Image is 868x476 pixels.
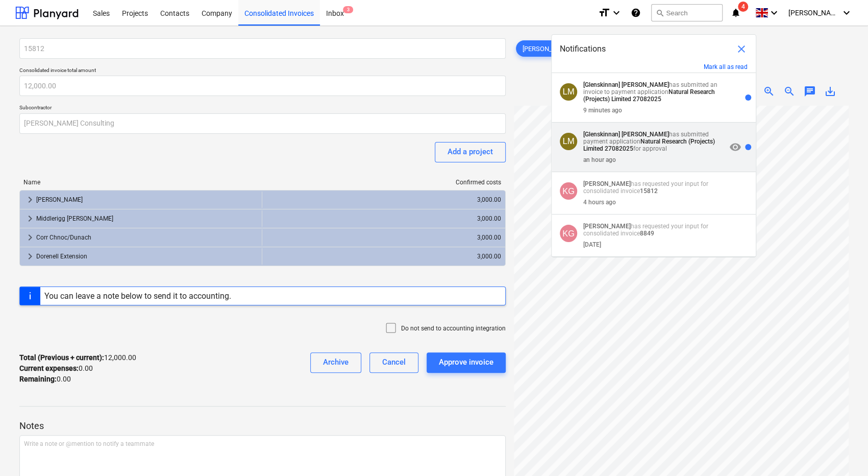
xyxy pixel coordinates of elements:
[266,248,501,265] div: 3,000.00
[19,363,93,374] p: 0.00
[562,136,575,146] span: LM
[369,352,418,373] button: Cancel
[583,223,631,230] strong: [PERSON_NAME]
[382,355,406,369] div: Cancel
[804,85,816,98] span: chat
[343,6,353,13] span: 3
[583,156,616,163] div: an hour ago
[36,248,258,265] div: Dorenell Extension
[583,107,622,114] div: 9 minutes ago
[36,210,258,227] div: Middlerigg [PERSON_NAME]
[583,223,726,237] p: has requested your input for consolidated invoice
[817,427,868,476] iframe: Chat Widget
[24,212,36,225] span: keyboard_arrow_right
[840,7,853,19] i: keyboard_arrow_down
[19,104,506,113] p: Subcontractor
[729,141,741,153] span: visibility
[783,85,796,98] span: zoom_out
[19,352,136,363] p: 12,000.00
[560,43,606,55] span: Notifications
[439,355,493,369] div: Approve invoice
[704,63,748,70] button: Mark all as read
[583,180,726,195] p: has requested your input for consolidated invoice
[824,85,836,98] span: save_alt
[19,179,262,186] div: Name
[19,420,506,432] p: Notes
[738,2,748,12] span: 4
[310,352,361,373] button: Archive
[622,81,669,88] strong: [PERSON_NAME]
[583,81,726,103] p: has submitted an invoice to payment application
[788,9,839,17] span: [PERSON_NAME]
[19,375,57,383] strong: Remaining :
[640,230,654,237] strong: 8849
[36,229,258,246] div: Corr Chnoc/Dunach
[24,194,36,206] span: keyboard_arrow_right
[583,199,616,206] div: 4 hours ago
[19,38,506,59] input: Consolidated invoice name
[44,291,231,301] div: You can leave a note below to send it to accounting.
[401,324,506,333] p: Do not send to accounting integration
[622,131,669,138] strong: [PERSON_NAME]
[266,229,501,246] div: 3,000.00
[266,210,501,227] div: 3,000.00
[516,45,598,53] span: [PERSON_NAME]-C...pdf
[19,67,506,76] p: Consolidated invoice total amount
[24,250,36,263] span: keyboard_arrow_right
[262,179,505,186] div: Confirmed costs
[560,133,577,150] div: Lynda Maddrick
[19,76,506,96] input: Consolidated invoice total amount
[560,83,577,101] div: Lynda Maddrick
[560,225,577,242] div: Kristina Gulevica
[24,231,36,244] span: keyboard_arrow_right
[562,87,575,97] span: LM
[427,352,506,373] button: Approve invoice
[516,40,609,57] div: [PERSON_NAME]-C...pdf
[323,355,349,369] div: Archive
[583,81,620,88] strong: [Glenskinnan]
[19,374,71,385] p: 0.00
[651,4,723,21] button: Search
[583,131,726,152] p: has submitted payment application for approval
[583,180,631,187] strong: [PERSON_NAME]
[583,131,620,138] strong: [Glenskinnan]
[763,85,775,98] span: zoom_in
[266,192,501,208] div: 3,000.00
[583,138,715,152] strong: Natural Research (Projects) Limited 27082025
[583,241,601,248] div: [DATE]
[19,353,104,362] strong: Total (Previous + current) :
[435,142,506,162] button: Add a project
[768,7,780,19] i: keyboard_arrow_down
[583,88,715,103] strong: Natural Research (Projects) Limited 27082025
[36,192,258,208] div: [PERSON_NAME]
[735,43,748,55] span: close
[19,113,506,134] input: Subcontractor
[560,182,577,200] div: Kristina Gulevica
[562,186,575,196] span: KG
[19,364,79,372] strong: Current expenses :
[640,187,658,195] strong: 15812
[448,145,493,158] div: Add a project
[562,229,575,238] span: KG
